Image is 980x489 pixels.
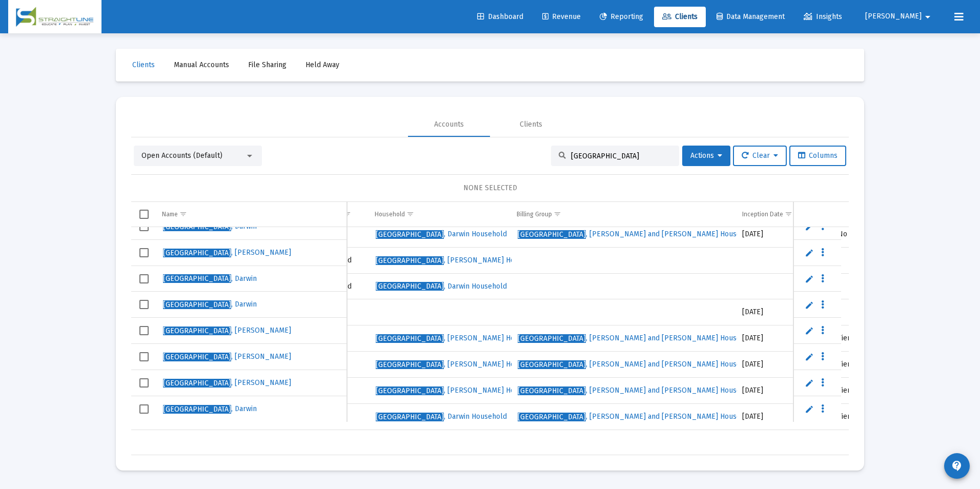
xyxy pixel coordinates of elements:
a: File Sharing [240,55,295,75]
span: [GEOGRAPHIC_DATA] [163,249,231,257]
span: [GEOGRAPHIC_DATA] [518,360,586,369]
span: , [PERSON_NAME] and [PERSON_NAME] Household_.90% Tiered-Arrears [518,412,826,421]
div: Household [375,210,405,218]
a: [GEOGRAPHIC_DATA], Darwin [162,219,258,234]
span: Show filter options for column 'Inception Date' [785,210,792,218]
td: [DATE] [737,299,815,325]
span: , Darwin Household [376,412,507,421]
button: Columns [789,146,846,166]
td: Column Household [370,202,512,227]
div: Billing Group [517,210,552,218]
td: [DATE] [737,221,815,248]
span: [GEOGRAPHIC_DATA] [518,386,586,395]
span: , Darwin Household [376,282,507,291]
div: Accounts [434,119,464,130]
a: Edit [805,300,814,310]
mat-icon: contact_support [951,460,963,472]
span: [GEOGRAPHIC_DATA] [376,386,444,395]
td: [DATE] [737,352,815,378]
a: Edit [805,378,814,388]
span: [GEOGRAPHIC_DATA] [163,379,231,388]
div: Select row [139,300,149,309]
a: [GEOGRAPHIC_DATA], [PERSON_NAME] [162,245,292,260]
td: Column Inception Date [737,202,815,227]
span: , [PERSON_NAME] and [PERSON_NAME] Household_..00% No Fee [518,230,803,238]
div: Select row [139,378,149,388]
a: [GEOGRAPHIC_DATA], Darwin [162,401,258,417]
a: Held Away [297,55,348,75]
span: , Darwin [163,222,257,231]
span: Show filter options for column 'Billing Group' [554,210,561,218]
span: [GEOGRAPHIC_DATA] [376,282,444,291]
a: [GEOGRAPHIC_DATA], Darwin Household [375,409,508,424]
span: Dashboard [477,12,523,21]
span: Clients [662,12,698,21]
a: [GEOGRAPHIC_DATA], [PERSON_NAME] Household [375,357,542,372]
a: [GEOGRAPHIC_DATA], [PERSON_NAME] and [PERSON_NAME] Household_.90% Tiered-Arrears [517,409,827,424]
span: Clear [742,151,778,160]
a: [GEOGRAPHIC_DATA], [PERSON_NAME] and [PERSON_NAME] Household_.90% Tiered-Arrears [517,331,827,346]
a: [GEOGRAPHIC_DATA], Darwin [162,297,258,312]
a: Insights [795,7,850,27]
td: [DATE] [737,403,815,430]
span: [GEOGRAPHIC_DATA] [518,230,586,239]
a: Clients [654,7,706,27]
a: Edit [805,248,814,257]
span: Revenue [542,12,581,21]
span: , [PERSON_NAME] [163,352,291,361]
span: Open Accounts (Default) [141,151,222,160]
span: Insights [804,12,842,21]
mat-icon: arrow_drop_down [922,7,934,27]
span: , [PERSON_NAME] Household [376,386,541,395]
span: [GEOGRAPHIC_DATA] [163,405,231,414]
input: Search [571,152,671,160]
div: Select row [139,222,149,231]
div: Select row [139,248,149,257]
a: [GEOGRAPHIC_DATA], [PERSON_NAME] and [PERSON_NAME] Household_.90% Tiered-Arrears [517,383,827,398]
span: , Darwin [163,300,257,309]
div: Data grid [131,202,849,455]
a: [GEOGRAPHIC_DATA], [PERSON_NAME] [162,375,292,391]
span: , [PERSON_NAME] Household [376,256,541,264]
a: Manual Accounts [166,55,237,75]
span: , [PERSON_NAME] Household [376,360,541,369]
div: Name [162,210,178,218]
button: Actions [682,146,730,166]
span: [GEOGRAPHIC_DATA] [376,256,444,265]
a: Edit [805,222,814,231]
span: Columns [798,151,838,160]
a: Dashboard [469,7,532,27]
a: Edit [805,352,814,361]
span: Data Management [717,12,785,21]
a: [GEOGRAPHIC_DATA], [PERSON_NAME] Household [375,331,542,346]
span: , [PERSON_NAME] and [PERSON_NAME] Household_.90% Tiered-Arrears [518,360,826,369]
span: [GEOGRAPHIC_DATA] [518,413,586,421]
span: , [PERSON_NAME] [163,326,291,335]
span: [GEOGRAPHIC_DATA] [163,222,231,231]
span: Show filter options for column 'Name' [179,210,187,218]
span: Show filter options for column 'Household' [406,210,414,218]
div: Select all [139,210,149,219]
a: [GEOGRAPHIC_DATA], [PERSON_NAME] and [PERSON_NAME] Household_.90% Tiered-Arrears [517,357,827,372]
span: [GEOGRAPHIC_DATA] [518,334,586,343]
td: [DATE] [737,377,815,403]
a: Edit [805,274,814,283]
a: Revenue [534,7,589,27]
span: Actions [690,151,722,160]
div: Select row [139,352,149,361]
span: [GEOGRAPHIC_DATA] [376,334,444,343]
span: [GEOGRAPHIC_DATA] [376,413,444,421]
span: Reporting [600,12,643,21]
div: Inception Date [742,210,783,218]
button: [PERSON_NAME] [853,6,946,27]
img: Dashboard [16,7,94,27]
div: NONE SELECTED [139,183,841,193]
td: [DATE] [737,325,815,352]
span: [GEOGRAPHIC_DATA] [163,353,231,361]
span: Show filter options for column 'Status' [343,210,351,218]
span: , [PERSON_NAME] and [PERSON_NAME] Household_.90% Tiered-Arrears [518,334,826,342]
span: File Sharing [248,60,287,69]
td: Column Name [157,202,347,227]
span: , [PERSON_NAME] [163,378,291,387]
a: Clients [124,55,163,75]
